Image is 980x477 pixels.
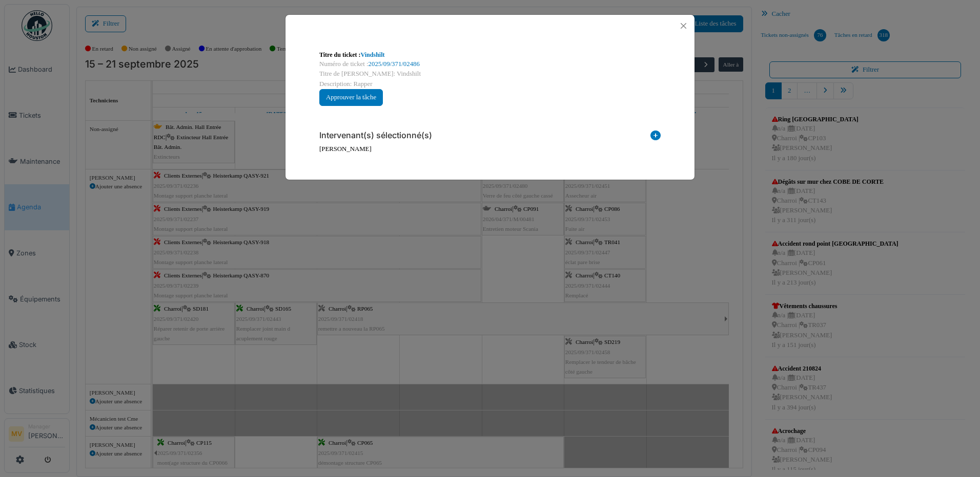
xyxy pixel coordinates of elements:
[319,50,661,59] div: Titre du ticket :
[319,69,661,79] div: Titre de [PERSON_NAME]: Vindshilt
[319,131,432,140] h6: Intervenant(s) sélectionné(s)
[677,19,690,33] button: Close
[369,60,420,68] a: 2025/09/371/02486
[319,59,661,69] div: Numéro de ticket :
[361,51,385,58] a: Vindshilt
[650,131,661,144] i: Ajouter
[319,89,383,106] button: Approuver la tâche
[319,144,661,154] div: [PERSON_NAME]
[319,79,661,89] div: Description: Rapper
